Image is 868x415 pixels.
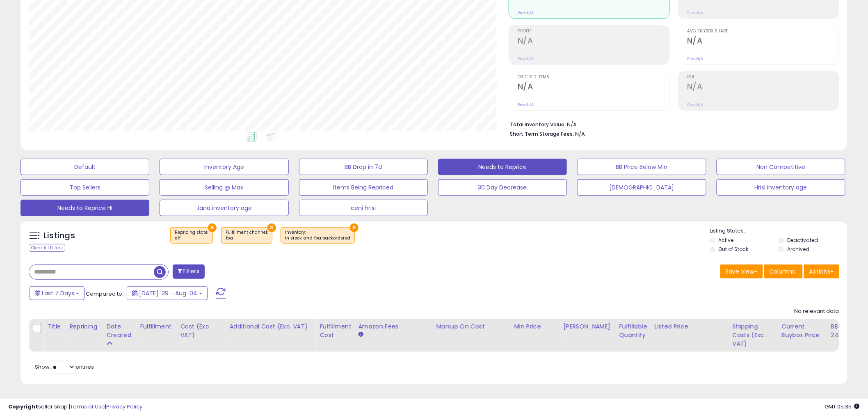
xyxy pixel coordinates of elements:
strong: Copyright [8,403,38,410]
button: BB Price Below Min [577,159,706,175]
button: Actions [804,265,839,278]
small: Prev: N/A [687,10,703,15]
div: fba [226,235,268,241]
b: Short Term Storage Fees: [510,130,574,137]
h5: Listings [43,230,75,242]
div: BB Share 24h. [831,322,861,340]
small: Prev: N/A [518,10,534,15]
div: seller snap | | [8,403,142,411]
a: Privacy Policy [106,403,142,410]
button: Selling @ Max [160,179,288,196]
button: Default [21,159,149,175]
span: Profit [518,29,669,34]
button: Save View [720,265,763,278]
small: Amazon Fees. [358,331,363,338]
span: Last 7 Days [42,289,74,297]
span: Ordered Items [518,75,669,80]
div: off [175,235,208,241]
div: Listed Price [655,322,726,331]
div: Current Buybox Price [782,322,824,340]
button: × [208,223,217,232]
button: Columns [764,265,803,278]
span: Show: entries [35,363,94,371]
div: in stock and fba backordered [285,235,350,241]
button: Hrisi inventory age [717,179,845,196]
label: Out of Stock [719,246,749,253]
label: Deactivated [787,237,818,244]
div: No relevant data [795,308,839,315]
div: Cost (Exc. VAT) [180,322,222,340]
span: ROI [687,75,839,80]
div: Fulfillable Quantity [619,322,647,340]
h2: N/A [687,36,839,47]
span: Inventory : [285,229,350,242]
button: Top Sellers [21,179,149,196]
button: Items Being Repriced [299,179,428,196]
small: Prev: N/A [687,102,703,107]
p: Listing States: [710,227,847,235]
span: Repricing state : [175,229,208,242]
button: [DATE]-29 - Aug-04 [127,286,208,300]
button: × [350,223,359,232]
button: ceni hrisi [299,200,428,216]
button: BB Drop in 7d [299,159,428,175]
button: Inventory Age [160,159,288,175]
button: Non Competitive [717,159,845,175]
b: Total Inventory Value: [510,121,566,128]
div: Amazon Fees [358,322,429,331]
button: Needs to Reprice [438,159,567,175]
small: Prev: N/A [518,102,534,107]
h2: N/A [687,82,839,93]
span: N/A [575,130,585,138]
div: Fulfillment Cost [320,322,351,340]
label: Active [719,237,734,244]
small: Prev: N/A [518,56,534,61]
span: 2025-08-12 05:35 GMT [825,403,860,410]
button: [DEMOGRAPHIC_DATA] [577,179,706,196]
button: Jana inventory age [160,200,288,216]
div: Shipping Costs (Exc. VAT) [733,322,775,348]
div: Clear All Filters [29,244,65,252]
div: Title [48,322,62,331]
button: Last 7 Days [30,286,85,300]
button: Filters [173,265,205,279]
div: Fulfillment [140,322,173,331]
span: Fulfillment channel : [226,229,268,242]
li: N/A [510,119,833,129]
div: [PERSON_NAME] [563,322,612,331]
button: Needs to Reprice HI [21,200,149,216]
h2: N/A [518,82,669,93]
th: The percentage added to the cost of goods (COGS) that forms the calculator for Min & Max prices. [433,319,511,352]
div: Date Created [106,322,133,340]
div: Markup on Cost [436,322,507,331]
div: Repricing [69,322,99,331]
a: Terms of Use [70,403,105,410]
h2: N/A [518,36,669,47]
span: Columns [770,267,795,276]
span: [DATE]-29 - Aug-04 [139,289,197,297]
button: 30 Day Decrease [438,179,567,196]
label: Archived [787,246,809,253]
div: Min Price [514,322,556,331]
div: Additional Cost (Exc. VAT) [229,322,313,331]
span: Compared to: [86,290,123,298]
span: Avg. Buybox Share [687,29,839,34]
small: Prev: N/A [687,56,703,61]
button: × [267,223,276,232]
